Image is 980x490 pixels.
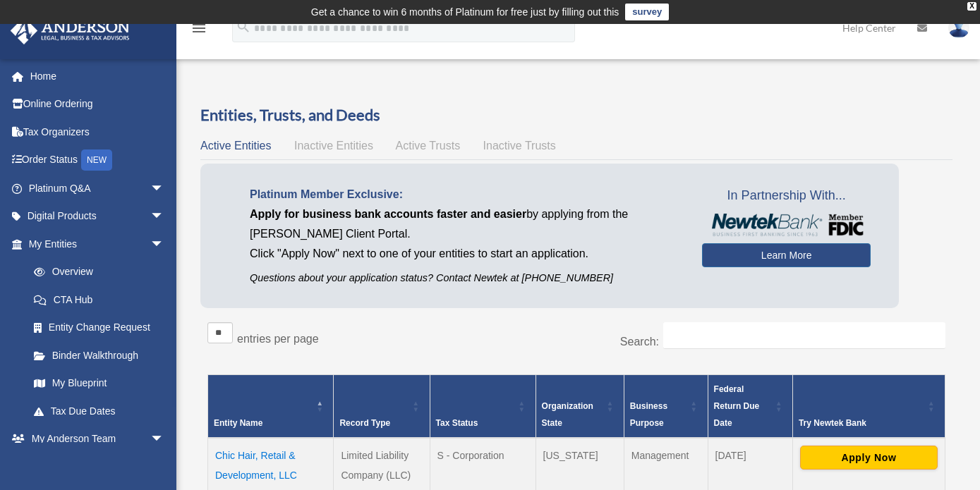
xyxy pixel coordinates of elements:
[250,208,526,220] span: Apply for business bank accounts faster and easier
[536,374,624,438] th: Organization State: Activate to sort
[792,374,945,438] th: Try Newtek Bank : Activate to sort
[20,341,179,369] a: Binder Walkthrough
[250,244,681,264] p: Click "Apply Now" next to one of your entities to start an application.
[436,418,478,428] span: Tax Status
[396,140,461,152] span: Active Trusts
[6,17,134,44] img: Anderson Advisors Platinum Portal
[10,230,179,258] a: My Entitiesarrow_drop_down
[200,104,952,126] h3: Entities, Trusts, and Deeds
[967,2,976,11] div: close
[20,314,179,342] a: Entity Change Request
[10,425,186,453] a: My Anderson Teamarrow_drop_down
[339,418,390,428] span: Record Type
[150,230,179,259] span: arrow_drop_down
[236,19,251,35] i: search
[948,18,969,38] img: User Pic
[10,174,186,202] a: Platinum Q&Aarrow_drop_down
[190,25,207,37] a: menu
[150,174,179,203] span: arrow_drop_down
[10,202,186,231] a: Digital Productsarrow_drop_down
[190,20,207,37] i: menu
[311,4,619,20] div: Get a chance to win 6 months of Platinum for free just by filling out this
[250,185,681,204] p: Platinum Member Exclusive:
[709,214,864,236] img: NewtekBankLogoSM.png
[702,185,871,207] span: In Partnership With...
[542,401,593,428] span: Organization State
[483,140,556,152] span: Inactive Trusts
[150,425,179,454] span: arrow_drop_down
[250,204,681,244] p: by applying from the [PERSON_NAME] Client Portal.
[708,374,792,438] th: Federal Return Due Date: Activate to sort
[624,374,708,438] th: Business Purpose: Activate to sort
[208,374,334,438] th: Entity Name: Activate to invert sorting
[702,243,871,267] a: Learn More
[20,397,179,425] a: Tax Due Dates
[10,62,186,90] a: Home
[20,286,179,314] a: CTA Hub
[10,118,186,146] a: Tax Organizers
[10,90,186,118] a: Online Ordering
[430,374,536,438] th: Tax Status: Activate to sort
[714,384,760,428] span: Federal Return Due Date
[81,149,112,171] div: NEW
[625,4,669,20] a: survey
[630,401,667,428] span: Business Purpose
[20,369,179,398] a: My Blueprint
[10,146,186,175] a: Order StatusNEW
[799,415,924,431] div: Try Newtek Bank
[214,418,262,428] span: Entity Name
[620,336,659,348] label: Search:
[20,258,171,286] a: Overview
[334,374,430,438] th: Record Type: Activate to sort
[294,140,373,152] span: Inactive Entities
[237,333,319,345] label: entries per page
[250,269,681,287] p: Questions about your application status? Contact Newtek at [PHONE_NUMBER]
[200,140,271,152] span: Active Entities
[800,446,938,470] button: Apply Now
[150,202,179,231] span: arrow_drop_down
